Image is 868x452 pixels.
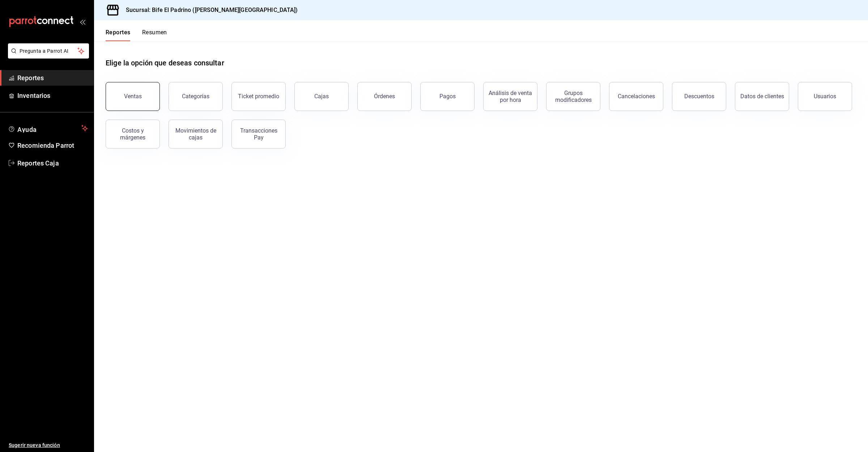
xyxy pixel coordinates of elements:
button: Órdenes [357,82,412,111]
button: Descuentos [672,82,726,111]
div: Ventas [124,93,142,100]
div: navigation tabs [106,29,167,41]
button: Resumen [142,29,167,41]
button: Categorías [169,82,223,111]
span: Reportes [17,73,88,83]
button: Movimientos de cajas [169,120,223,148]
div: Ticket promedio [238,93,279,100]
div: Cajas [314,92,329,101]
div: Análisis de venta por hora [488,90,533,103]
div: Categorías [182,93,209,100]
div: Costos y márgenes [110,127,155,141]
button: Ticket promedio [231,82,286,111]
div: Cancelaciones [618,93,655,100]
div: Usuarios [814,93,836,100]
button: Cancelaciones [609,82,663,111]
button: Ventas [106,82,160,111]
button: Costos y márgenes [106,120,160,148]
a: Pregunta a Parrot AI [5,52,89,60]
button: Transacciones Pay [231,120,286,148]
span: Reportes Caja [17,158,88,168]
button: Reportes [106,29,131,41]
span: Inventarios [17,91,88,100]
span: Recomienda Parrot [17,141,88,150]
div: Grupos modificadores [551,90,596,103]
div: Transacciones Pay [236,127,281,141]
h1: Elige la opción que deseas consultar [106,57,224,68]
button: Pregunta a Parrot AI [8,43,89,59]
button: Análisis de venta por hora [483,82,537,111]
a: Cajas [294,82,349,111]
div: Datos de clientes [740,93,784,100]
button: Usuarios [798,82,852,111]
span: Sugerir nueva función [9,442,88,449]
h3: Sucursal: Bife El Padrino ([PERSON_NAME][GEOGRAPHIC_DATA]) [120,6,298,14]
div: Descuentos [684,93,714,100]
div: Pagos [439,93,456,100]
div: Movimientos de cajas [173,127,218,141]
button: open_drawer_menu [80,19,85,25]
span: Ayuda [17,124,78,133]
button: Datos de clientes [735,82,789,111]
button: Pagos [420,82,475,111]
div: Órdenes [374,93,395,100]
button: Grupos modificadores [546,82,600,111]
span: Pregunta a Parrot AI [20,47,78,55]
